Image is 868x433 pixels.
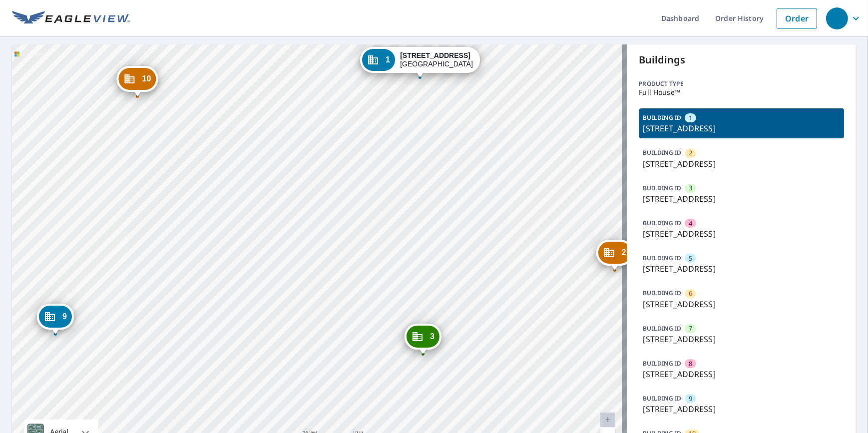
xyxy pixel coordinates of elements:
[405,324,441,355] div: Dropped pin, building 3, Commercial property, 2124 W 27th St Cedar Falls, IA 50613
[643,193,841,205] p: [STREET_ADDRESS]
[643,113,682,122] p: BUILDING ID
[689,148,692,158] span: 2
[643,359,682,368] p: BUILDING ID
[386,56,390,63] span: 1
[643,228,841,240] p: [STREET_ADDRESS]
[643,333,841,345] p: [STREET_ADDRESS]
[643,263,841,275] p: [STREET_ADDRESS]
[62,313,67,320] span: 9
[643,368,841,380] p: [STREET_ADDRESS]
[643,324,682,333] p: BUILDING ID
[643,148,682,157] p: BUILDING ID
[639,52,845,67] p: Buildings
[400,51,473,68] div: [GEOGRAPHIC_DATA]
[689,183,692,193] span: 3
[643,158,841,170] p: [STREET_ADDRESS]
[116,66,158,97] div: Dropped pin, building 10, Commercial property, 2124 W 27th St Cedar Falls, IA 50613
[643,289,682,297] p: BUILDING ID
[777,8,817,29] a: Order
[400,51,470,59] strong: [STREET_ADDRESS]
[643,219,682,227] p: BUILDING ID
[142,75,151,82] span: 10
[600,413,615,428] a: Current Level 20, Zoom In Disabled
[596,240,633,271] div: Dropped pin, building 2, Commercial property, 2124 W 27th St Cedar Falls, IA 50613
[639,88,845,96] p: Full House™
[689,113,692,123] span: 1
[430,333,434,340] span: 3
[689,254,692,263] span: 5
[643,254,682,262] p: BUILDING ID
[689,289,692,298] span: 6
[643,403,841,415] p: [STREET_ADDRESS]
[12,11,130,26] img: EV Logo
[689,394,692,404] span: 9
[639,79,845,88] p: Product type
[643,298,841,310] p: [STREET_ADDRESS]
[37,304,74,335] div: Dropped pin, building 9, Commercial property, 2124 W 27th St Cedar Falls, IA 50613
[643,394,682,403] p: BUILDING ID
[622,249,626,256] span: 2
[689,324,692,333] span: 7
[360,47,480,78] div: Dropped pin, building 1, Commercial property, 2124 W 27th St Cedar Falls, IA 50613
[689,359,692,369] span: 8
[689,219,692,228] span: 4
[643,184,682,192] p: BUILDING ID
[643,122,841,134] p: [STREET_ADDRESS]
